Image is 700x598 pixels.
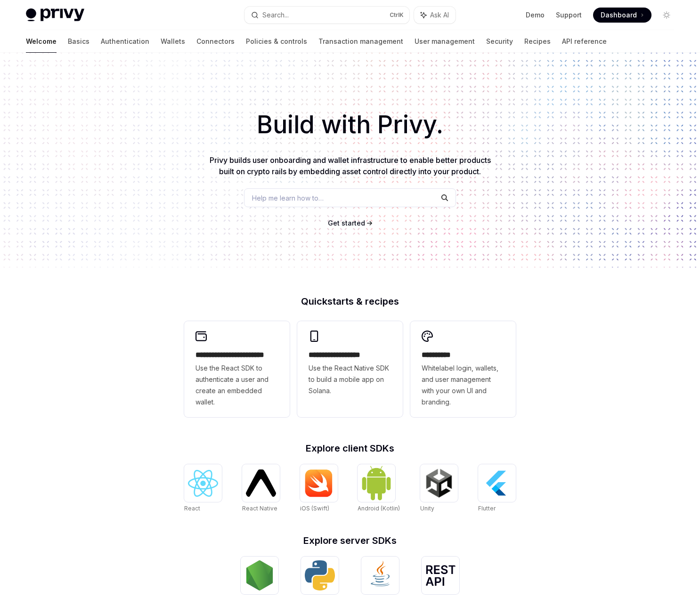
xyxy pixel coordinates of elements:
[328,218,365,228] a: Get started
[101,30,149,53] a: Authentication
[68,30,90,53] a: Basics
[361,465,391,501] img: Android (Kotlin)
[486,30,513,53] a: Security
[262,9,289,21] div: Search...
[210,155,491,176] span: Privy builds user onboarding and wallet infrastructure to enable better products built on crypto ...
[420,505,434,512] span: Unity
[184,297,516,306] h2: Quickstarts & recipes
[358,505,400,512] span: Android (Kotlin)
[430,10,449,20] span: Ask AI
[297,321,403,417] a: **** **** **** ***Use the React Native SDK to build a mobile app on Solana.
[195,363,278,408] span: Use the React SDK to authenticate a user and create an embedded wallet.
[328,219,365,227] span: Get started
[304,469,334,497] img: iOS (Swift)
[562,30,607,53] a: API reference
[196,30,235,53] a: Connectors
[244,7,409,24] button: Search...CtrlK
[524,30,551,53] a: Recipes
[414,7,456,24] button: Ask AI
[422,363,505,408] span: Whitelabel login, wallets, and user management with your own UI and branding.
[556,10,582,20] a: Support
[390,11,404,19] span: Ctrl K
[410,321,516,417] a: **** *****Whitelabel login, wallets, and user management with your own UI and branding.
[482,468,512,498] img: Flutter
[242,464,280,513] a: React NativeReact Native
[246,30,307,53] a: Policies & controls
[300,464,338,513] a: iOS (Swift)iOS (Swift)
[244,560,275,590] img: NodeJS
[15,106,685,143] h1: Build with Privy.
[478,505,496,512] span: Flutter
[26,8,84,22] img: light logo
[161,30,185,53] a: Wallets
[425,565,456,586] img: REST API
[242,505,277,512] span: React Native
[184,505,200,512] span: React
[365,560,395,590] img: Java
[659,8,674,23] button: Toggle dark mode
[309,363,391,396] span: Use the React Native SDK to build a mobile app on Solana.
[300,505,329,512] span: iOS (Swift)
[305,560,335,590] img: Python
[26,30,57,53] a: Welcome
[246,469,276,496] img: React Native
[188,470,218,497] img: React
[184,464,222,513] a: ReactReact
[424,468,454,498] img: Unity
[415,30,475,53] a: User management
[318,30,403,53] a: Transaction management
[420,464,458,513] a: UnityUnity
[252,193,324,203] span: Help me learn how to…
[601,10,637,20] span: Dashboard
[478,464,516,513] a: FlutterFlutter
[593,8,651,23] a: Dashboard
[358,464,400,513] a: Android (Kotlin)Android (Kotlin)
[184,536,516,545] h2: Explore server SDKs
[184,444,516,453] h2: Explore client SDKs
[526,10,545,20] a: Demo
